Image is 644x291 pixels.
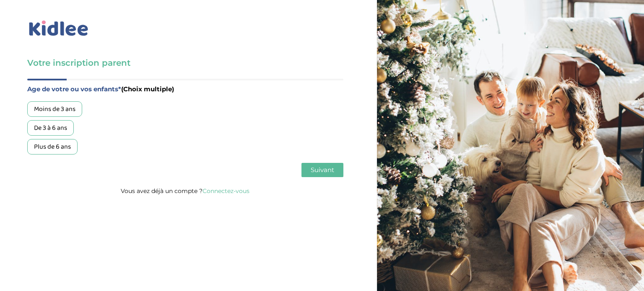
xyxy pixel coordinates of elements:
[27,185,343,196] p: Vous avez déjà un compte ?
[121,85,174,93] span: (Choix multiple)
[311,166,334,174] span: Suivant
[27,101,82,117] div: Moins de 3 ans
[301,163,343,177] button: Suivant
[27,120,74,136] div: De 3 à 6 ans
[27,84,343,95] label: Age de votre ou vos enfants*
[203,187,249,195] a: Connectez-vous
[27,139,78,155] div: Plus de 6 ans
[27,163,67,177] button: Précédent
[27,57,343,69] h3: Votre inscription parent
[27,19,90,38] img: logo_kidlee_bleu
